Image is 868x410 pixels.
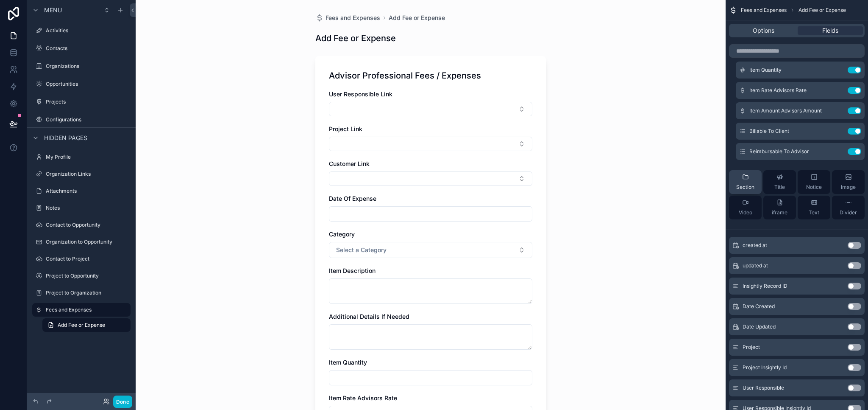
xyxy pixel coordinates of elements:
span: created at [743,242,767,249]
label: Contact to Opportunity [46,222,129,228]
span: Item Rate Advisors Rate [749,87,807,94]
label: Organization to Opportunity [46,239,129,245]
span: Add Fee or Expense [798,7,846,14]
span: Fees and Expenses [325,14,380,22]
button: Select Button [329,102,532,116]
button: Title [763,170,796,194]
a: Project to Organization [32,286,131,300]
button: Section [729,170,762,194]
span: Project Link [329,125,362,132]
a: Opportunities [32,77,131,91]
label: Project to Organization [46,289,129,296]
span: Item Amount Advisors Amount [749,107,822,114]
span: Item Quantity [749,67,782,73]
a: Fees and Expenses [32,303,131,317]
span: Project Insightly Id [743,364,787,371]
span: Options [753,26,774,35]
span: Item Description [329,267,376,274]
label: Activities [46,27,129,34]
label: My Profile [46,154,129,160]
span: Item Rate Advisors Rate [329,394,397,402]
a: Notes [32,201,131,215]
span: Fields [822,26,838,35]
a: Contacts [32,42,131,55]
button: Image [832,170,865,194]
span: Insightly Record ID [743,283,787,289]
span: Section [736,184,754,191]
label: Project to Opportunity [46,272,129,279]
span: Additional Details If Needed [329,313,409,320]
button: Text [798,196,830,219]
span: Select a Category [336,246,387,254]
a: Contact to Opportunity [32,218,131,232]
span: Fees and Expenses [741,7,787,14]
span: iframe [772,209,787,216]
a: Organization Links [32,167,131,181]
a: Organization to Opportunity [32,235,131,249]
span: User Responsible Link [329,90,392,98]
span: Category [329,230,355,238]
button: Divider [832,196,865,219]
label: Organization Links [46,171,129,177]
a: Activities [32,24,131,37]
a: Fees and Expenses [315,14,380,22]
a: Contact to Project [32,252,131,266]
a: Add Fee or Expense [389,14,445,22]
label: Fees and Expenses [46,306,125,313]
button: Notice [798,170,830,194]
label: Contact to Project [46,256,129,262]
span: Add Fee or Expense [58,322,105,329]
span: User Responsible [743,385,784,391]
button: Select Button [329,137,532,151]
span: Reimbursable To Advisor [749,148,809,155]
span: Project [743,344,760,351]
label: Attachments [46,188,129,194]
label: Contacts [46,45,129,52]
span: Text [809,209,819,216]
span: Video [739,209,752,216]
button: Done [113,396,132,408]
span: Notice [806,184,822,191]
a: My Profile [32,150,131,164]
a: Configurations [32,113,131,126]
a: Project to Opportunity [32,269,131,283]
span: Image [841,184,856,191]
button: Select Button [329,242,532,258]
a: Organizations [32,59,131,73]
span: Date Of Expense [329,195,376,202]
button: Select Button [329,171,532,186]
span: Billable To Client [749,128,789,135]
span: Item Quantity [329,359,367,366]
button: Video [729,196,762,219]
span: Date Created [743,303,775,310]
label: Projects [46,98,129,105]
label: Organizations [46,63,129,70]
a: Projects [32,95,131,109]
label: Opportunities [46,81,129,87]
span: Menu [44,6,62,14]
button: iframe [763,196,796,219]
span: Customer Link [329,160,370,167]
span: Divider [840,209,857,216]
span: Date Updated [743,323,776,330]
label: Notes [46,205,129,211]
span: Title [774,184,785,191]
a: Attachments [32,184,131,198]
label: Configurations [46,116,129,123]
span: Hidden pages [44,134,87,142]
h1: Add Fee or Expense [315,32,396,44]
a: Add Fee or Expense [42,318,131,332]
span: updated at [743,262,768,269]
h1: Advisor Professional Fees / Expenses [329,70,481,81]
